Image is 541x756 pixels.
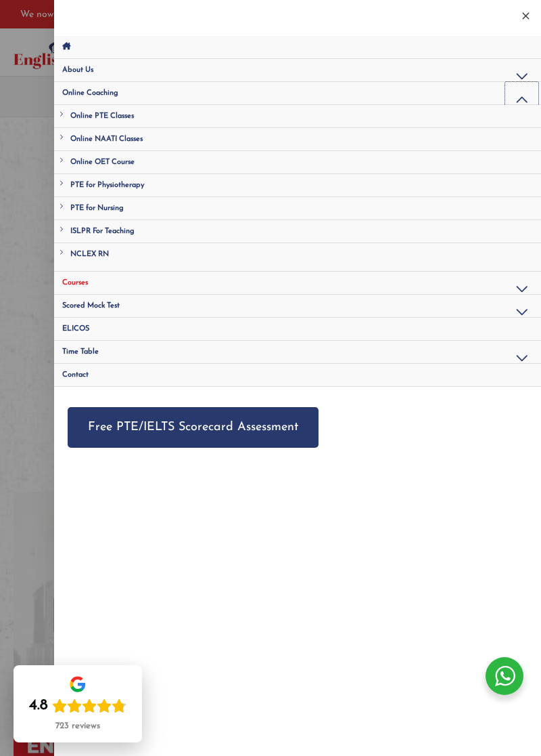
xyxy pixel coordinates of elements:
span: Courses [62,279,88,287]
nav: Site Navigation: Main Menu [54,36,541,387]
span: Online Coaching [62,89,118,97]
span: Online PTE Classes [70,112,134,120]
a: Online NAATI Classes [54,128,541,151]
span: ISLPR For Teaching [70,228,135,235]
span: Time Table [62,348,99,356]
a: ISLPR For Teaching [54,220,541,243]
div: 723 reviews [55,721,100,732]
span: PTE for Physiotherapy [70,182,144,189]
span: Online OET Course [70,159,135,166]
span: NCLEX RN [70,251,109,258]
a: Contact [54,364,541,387]
span: ELICOS [62,325,89,333]
span: PTE for Nursing [70,205,124,212]
span: Online NAATI Classes [70,135,143,143]
span: About Us [62,66,93,74]
a: Scored Mock TestMenu Toggle [54,295,541,318]
div: Rating: 4.8 out of 5 [29,696,126,715]
a: About UsMenu Toggle [54,59,541,82]
a: PTE for Physiotherapy [54,174,541,197]
a: ELICOS [54,318,541,341]
a: Time TableMenu Toggle [54,341,541,364]
a: PTE for Nursing [54,197,541,220]
a: Free PTE/IELTS Scorecard Assessment [68,407,319,448]
a: Online OET Course [54,151,541,174]
div: 4.8 [29,696,48,715]
span: Scored Mock Test [62,302,120,310]
a: Online CoachingMenu Toggle [54,82,541,105]
a: NCLEX RN [54,243,541,272]
a: CoursesMenu Toggle [54,272,541,295]
span: Contact [62,371,89,379]
a: Online PTE Classes [54,105,541,128]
